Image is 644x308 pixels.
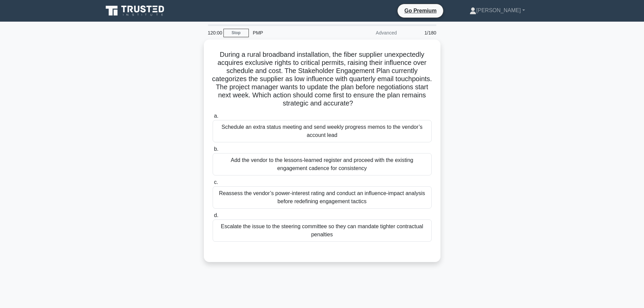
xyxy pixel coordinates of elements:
[249,26,342,40] div: PMP
[342,26,401,40] div: Advanced
[223,29,249,37] a: Stop
[213,219,432,242] div: Escalate the issue to the steering committee so they can mandate tighter contractual penalties
[453,4,541,17] a: [PERSON_NAME]
[212,50,432,108] h5: During a rural broadband installation, the fiber supplier unexpectedly acquires exclusive rights ...
[401,26,440,40] div: 1/180
[214,212,218,218] span: d.
[213,153,432,175] div: Add the vendor to the lessons-learned register and proceed with the existing engagement cadence f...
[214,179,218,185] span: c.
[204,26,223,40] div: 120:00
[213,186,432,209] div: Reassess the vendor’s power-interest rating and conduct an influence-impact analysis before redef...
[214,146,218,152] span: b.
[213,120,432,142] div: Schedule an extra status meeting and send weekly progress memos to the vendor’s account lead
[214,113,218,119] span: a.
[400,6,440,15] a: Go Premium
